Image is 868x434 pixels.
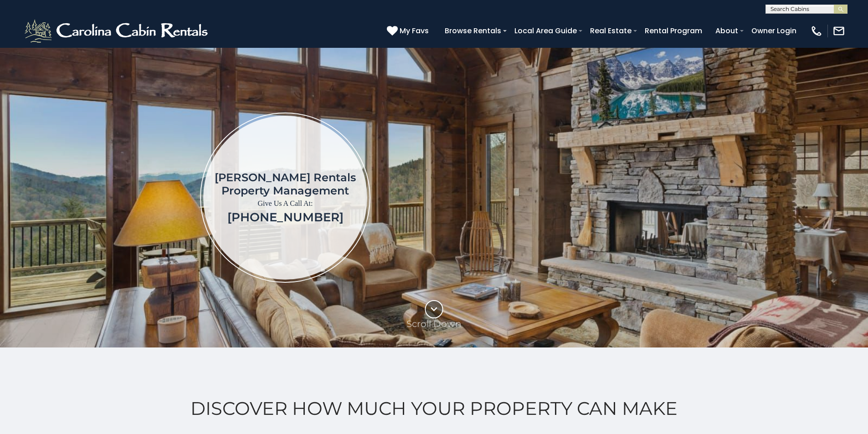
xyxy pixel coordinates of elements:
img: mail-regular-white.png [832,25,845,37]
a: About [711,23,743,39]
a: Real Estate [586,23,636,39]
img: phone-regular-white.png [810,25,823,37]
a: [PHONE_NUMBER] [227,210,344,225]
iframe: New Contact Form [517,75,815,320]
h1: [PERSON_NAME] Rentals Property Management [215,171,356,197]
img: White-1-2.png [23,17,212,45]
p: Give Us A Call At: [215,197,356,210]
p: Scroll Down [406,318,462,329]
a: Browse Rentals [440,23,506,39]
a: Local Area Guide [510,23,581,39]
a: Rental Program [640,23,707,39]
span: My Favs [400,25,429,36]
a: My Favs [387,25,431,37]
a: Owner Login [747,23,801,39]
h2: Discover How Much Your Property Can Make [23,398,845,419]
